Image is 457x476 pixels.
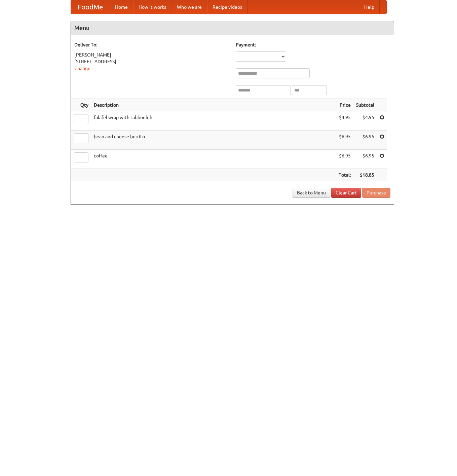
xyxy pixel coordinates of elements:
[74,51,229,58] div: [PERSON_NAME]
[236,41,390,48] h5: Payment:
[362,188,390,198] button: Purchase
[331,188,361,198] a: Clear Cart
[91,150,336,169] td: coffee
[207,0,247,14] a: Recipe videos
[336,169,353,181] th: Total:
[71,0,110,14] a: FoodMe
[91,99,336,111] th: Description
[71,99,91,111] th: Qty
[336,111,353,131] td: $4.95
[74,58,229,65] div: [STREET_ADDRESS]
[336,99,353,111] th: Price
[336,131,353,150] td: $6.95
[133,0,172,14] a: How it works
[74,41,229,48] h5: Deliver To:
[91,111,336,131] td: falafel wrap with tabbouleh
[353,99,377,111] th: Subtotal
[172,0,207,14] a: Who we are
[336,150,353,169] td: $6.95
[359,0,380,14] a: Help
[293,188,330,198] a: Back to Menu
[353,131,377,150] td: $6.95
[91,131,336,150] td: bean and cheese burrito
[71,21,394,35] h4: Menu
[353,169,377,181] th: $18.85
[110,0,133,14] a: Home
[74,66,90,71] a: Change
[353,111,377,131] td: $4.95
[353,150,377,169] td: $6.95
